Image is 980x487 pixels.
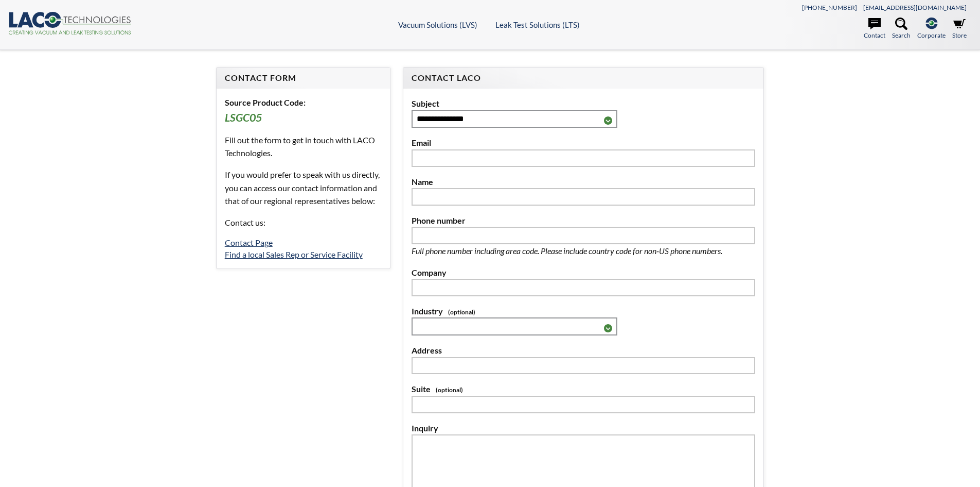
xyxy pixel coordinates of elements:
a: [PHONE_NUMBER] [802,4,857,11]
label: Industry [412,305,755,318]
label: Address [412,344,755,357]
a: Contact Page [225,238,273,247]
label: Email [412,136,755,149]
a: Find a local Sales Rep or Service Facility [225,249,363,259]
p: Fill out the form to get in touch with LACO Technologies. [225,133,382,160]
a: Leak Test Solutions (LTS) [495,20,580,29]
p: If you would prefer to speak with us directly, you can access our contact information and that of... [225,168,382,208]
a: Contact [864,18,885,40]
label: Name [412,175,755,189]
label: Inquiry [412,422,755,435]
a: Store [952,18,967,40]
a: [EMAIL_ADDRESS][DOMAIN_NAME] [863,4,967,11]
label: Suite [412,382,755,396]
h4: Contact LACO [412,73,755,83]
b: Source Product Code: [225,97,306,107]
h4: Contact Form [225,73,382,83]
label: Company [412,266,755,279]
h3: LSGC05 [225,111,382,125]
a: Search [892,18,911,40]
p: Contact us: [225,216,382,229]
p: Full phone number including area code. Please include country code for non-US phone numbers. [412,244,755,258]
label: Subject [412,97,755,110]
span: Corporate [917,30,946,40]
a: Vacuum Solutions (LVS) [398,20,477,29]
label: Phone number [412,214,755,227]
